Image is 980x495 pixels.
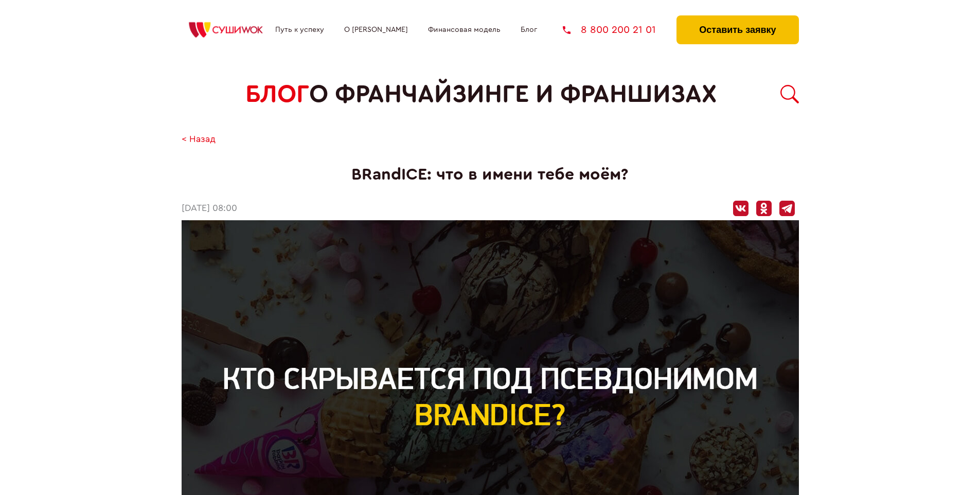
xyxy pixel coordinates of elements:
[182,203,237,214] time: [DATE] 08:00
[182,165,799,184] h1: BRandICE: что в имени тебе моём?
[676,15,798,44] button: Оставить заявку
[275,26,324,34] a: Путь к успеху
[344,26,408,34] a: О [PERSON_NAME]
[245,80,309,109] span: БЛОГ
[428,26,501,34] a: Финансовая модель
[309,80,717,109] span: о франчайзинге и франшизах
[563,25,656,35] a: 8 800 200 21 01
[182,134,216,145] a: < Назад
[581,25,656,35] span: 8 800 200 21 01
[521,26,537,34] a: Блог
